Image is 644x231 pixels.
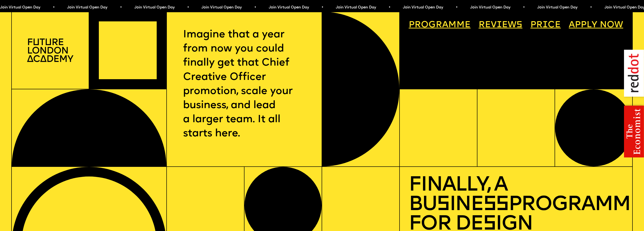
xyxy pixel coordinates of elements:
[404,16,475,34] a: Programme
[254,6,256,9] span: •
[52,6,55,9] span: •
[523,6,525,9] span: •
[183,28,306,141] p: Imagine that a year from now you could finally get that Chief Creative Officer promotion, scale y...
[483,195,508,215] span: ss
[388,6,390,9] span: •
[442,21,448,29] span: a
[321,6,323,9] span: •
[120,6,122,9] span: •
[474,16,527,34] a: Reviews
[187,6,189,9] span: •
[526,16,565,34] a: Price
[437,195,449,215] span: s
[569,21,575,29] span: A
[564,16,628,34] a: Apply now
[590,6,592,9] span: •
[456,6,458,9] span: •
